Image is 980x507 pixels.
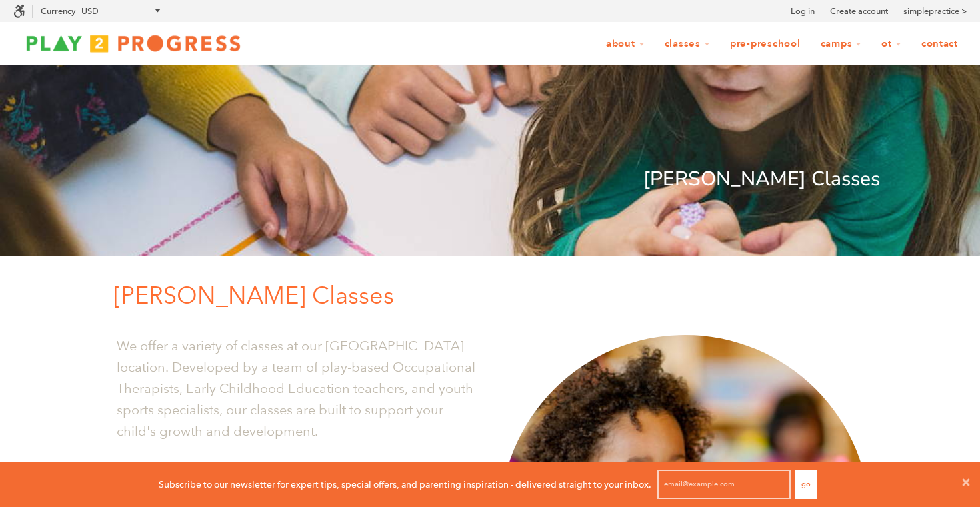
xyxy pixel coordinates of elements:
[100,163,880,195] p: [PERSON_NAME] Classes
[795,470,817,499] button: Go
[913,31,967,57] a: Contact
[597,31,653,57] a: About
[656,31,719,57] a: Classes
[41,6,75,16] label: Currency
[13,30,253,57] img: Play2Progress logo
[113,276,880,315] p: [PERSON_NAME] Classes
[873,31,910,57] a: OT
[812,31,871,57] a: Camps
[830,5,888,18] a: Create account
[903,5,967,18] a: simplepractice >
[159,477,651,492] p: Subscribe to our newsletter for expert tips, special offers, and parenting inspiration - delivere...
[791,5,815,18] a: Log in
[721,31,809,57] a: Pre-Preschool
[657,470,791,499] input: email@example.com
[117,335,480,442] p: We offer a variety of classes at our [GEOGRAPHIC_DATA] location. Developed by a team of play-base...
